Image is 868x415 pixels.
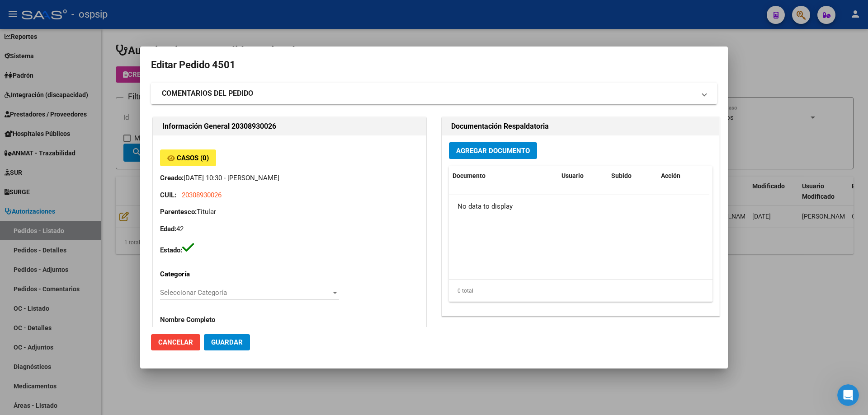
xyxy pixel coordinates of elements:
p: Categoría [160,269,238,280]
iframe: Intercom live chat [837,384,859,406]
span: Acción [661,172,680,179]
mat-expansion-panel-header: COMENTARIOS DEL PEDIDO [151,83,717,104]
span: Subido [611,172,632,179]
strong: COMENTARIOS DEL PEDIDO [162,88,253,99]
strong: Parentesco: [160,208,197,216]
button: Agregar Documento [449,142,537,159]
datatable-header-cell: Subido [608,166,657,186]
span: Seleccionar Categoría [160,289,331,297]
datatable-header-cell: Documento [449,166,558,186]
h2: Documentación Respaldatoria [451,121,710,132]
button: Casos (0) [160,149,216,166]
span: Cancelar [158,338,193,346]
strong: Creado: [160,174,184,182]
div: 0 total [449,280,712,302]
span: Casos (0) [177,154,209,162]
datatable-header-cell: Acción [657,166,703,186]
p: [DATE] 10:30 - [PERSON_NAME] [160,173,419,183]
button: Cancelar [151,334,200,350]
strong: CUIL: [160,191,176,199]
h2: Editar Pedido 4501 [151,56,717,74]
button: Guardar [204,334,250,350]
span: Usuario [561,172,584,179]
strong: Estado: [160,246,182,254]
span: 20308930026 [182,191,222,199]
span: Documento [453,172,486,179]
p: Titular [160,207,419,217]
strong: Edad: [160,225,176,233]
h2: Información General 20308930026 [162,121,417,132]
span: Guardar [211,338,243,346]
p: 42 [160,224,419,234]
p: Nombre Completo [160,315,238,325]
div: No data to display [449,195,709,218]
span: Agregar Documento [456,147,530,155]
datatable-header-cell: Usuario [558,166,608,186]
